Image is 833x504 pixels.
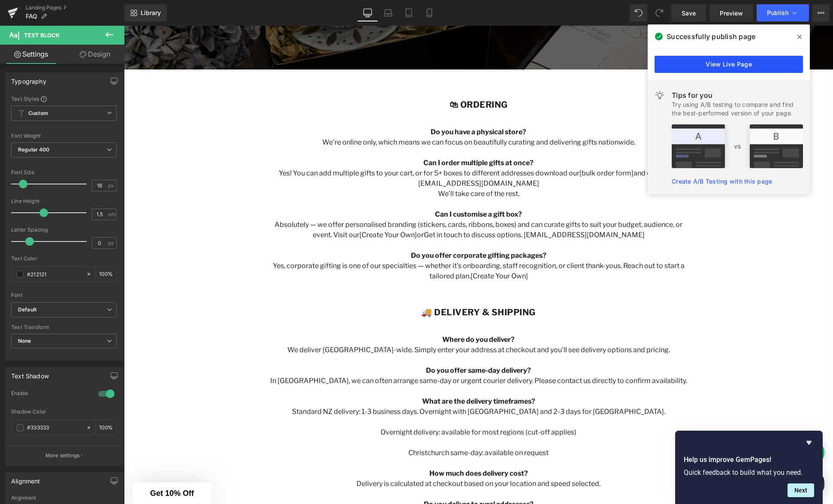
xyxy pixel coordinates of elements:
[456,143,510,151] a: [bulk order form]
[640,444,700,470] iframe: Button to open loyalty program pop-up
[45,452,80,459] p: More settings
[24,32,60,39] span: Text Block
[18,338,31,344] b: None
[108,240,115,246] span: px
[684,455,814,465] h2: Help us improve GemPages!
[305,444,404,452] strong: How much does delivery cost?
[11,256,117,262] div: Text Color
[326,74,384,84] b: 🛍 Ordering
[11,324,117,330] div: Text Transform
[357,4,378,21] a: Desktop
[27,269,82,279] input: Color
[347,246,404,254] a: [Create Your Own]
[141,9,161,17] span: Library
[145,112,565,122] p: We’re online only, which means we can focus on beautifully curating and delivering gifts nationwide.
[145,453,565,463] p: Delivery is calculated at checkout based on your location and speed selected.
[145,235,565,256] p: Yes, corporate gifting is one of our specialties — whether it’s onboarding, staff recognition, or...
[298,371,411,380] strong: What are the delivery timeframes?
[28,110,48,117] b: Custom
[145,381,565,391] p: Standard NZ delivery: 1-3 business days. Overnight with [GEOGRAPHIC_DATA] and 2-3 days for [GEOGR...
[145,422,565,432] p: Christchurch same-day: available on request
[297,281,412,292] b: 🚚 Delivery & Shipping
[145,319,565,329] p: We deliver [GEOGRAPHIC_DATA]-wide. Simply enter your address at checkout and you’ll see delivery ...
[302,341,407,349] strong: Do you offer same-day delivery?
[398,4,419,21] a: Tablet
[682,9,696,18] span: Save
[287,226,423,234] strong: Do you offer corporate gifting packages?
[767,9,788,16] span: Publish
[64,45,126,64] a: Design
[145,401,565,412] p: Overnight delivery: available for most regions (cut-off applies)
[26,4,124,11] a: Landing Pages
[630,4,647,21] button: Undo
[651,4,668,21] button: Redo
[672,100,803,118] div: Try using A/B testing to compare and find the best-performed version of your page.
[11,495,117,501] div: Alignment
[145,194,565,214] p: Absolutely — we offer personalised branding (stickers, cards, ribbons, boxes) and can curate gift...
[804,438,814,448] button: Hide survey
[720,9,743,18] span: Preview
[124,4,167,21] a: New Library
[11,227,117,233] div: Letter Spacing
[684,468,814,477] p: Quick feedback to build what you need.
[96,267,116,282] div: %
[788,483,814,497] button: Next question
[11,390,90,399] div: Enable
[11,409,117,415] div: Shadow Color
[672,124,803,168] img: tip.png
[18,146,50,153] b: Regular 400
[26,13,37,20] span: FAQ
[108,211,115,217] span: em
[672,90,803,100] div: Tips for you
[299,133,410,141] strong: Can I order multiple gifts at once?
[419,4,440,21] a: Mobile
[300,474,410,483] strong: Do you deliver to rural addresses?
[145,142,565,163] p: Yes! You can add multiple gifts to your cart, or for 5+ boxes to different addresses download our...
[27,423,82,432] input: Color
[709,4,753,21] a: Preview
[18,306,36,314] i: Default
[145,350,565,360] p: In [GEOGRAPHIC_DATA], we can often arrange same-day or urgent courier delivery. Please contact us...
[11,73,46,85] div: Typography
[812,4,830,21] button: More
[672,178,772,185] a: Create A/B Testing with this page
[11,368,49,380] div: Text Shadow
[11,133,117,139] div: Font Weight
[145,163,565,173] p: We’ll take care of the rest.
[108,183,115,188] span: px
[5,445,123,465] button: More settings
[378,4,398,21] a: Laptop
[11,198,117,204] div: Line Height
[684,438,814,497] div: Help us improve GemPages!
[96,420,116,435] div: %
[655,90,665,100] img: light.svg
[235,205,293,213] a: [Create Your Own]
[667,31,755,42] span: Successfully publish page
[11,95,117,102] div: Text Styles
[307,102,402,110] strong: Do you have a physical store?
[318,310,391,318] strong: Where do you deliver?
[11,473,40,485] div: Alignment
[11,292,117,298] div: Font
[757,4,809,21] button: Publish
[655,56,803,73] a: View Live Page
[311,184,398,193] strong: Can I customise a gift box?
[11,169,117,175] div: Font Size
